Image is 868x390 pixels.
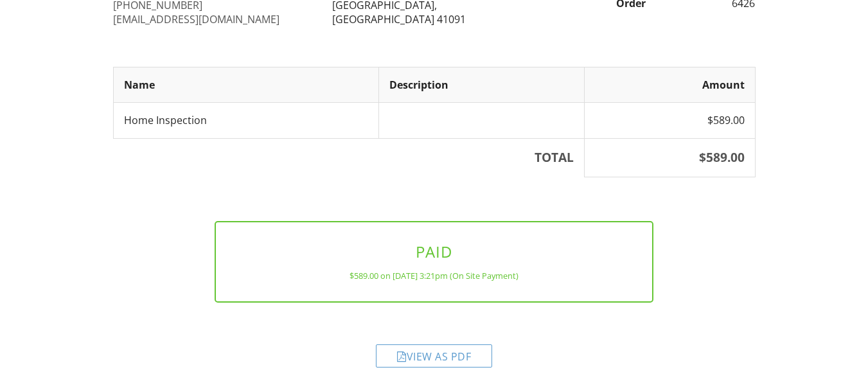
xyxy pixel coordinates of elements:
[113,12,279,26] a: [EMAIL_ADDRESS][DOMAIN_NAME]
[236,270,632,281] div: $589.00 on [DATE] 3:21pm (On Site Payment)
[113,67,379,102] th: Name
[584,67,755,102] th: Amount
[379,67,584,102] th: Description
[236,243,632,260] h3: PAID
[376,352,492,366] a: View as PDF
[113,138,584,177] th: TOTAL
[584,103,755,138] td: $589.00
[376,344,492,368] div: View as PDF
[113,103,379,138] td: Home Inspection
[584,138,755,177] th: $589.00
